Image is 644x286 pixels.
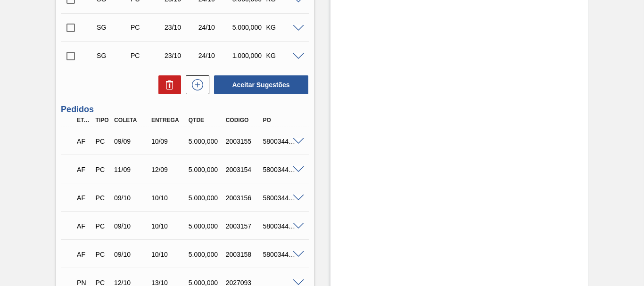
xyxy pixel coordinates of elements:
div: 2003158 [223,251,264,258]
div: Aceitar Sugestões [209,74,309,95]
div: 10/10/2025 [149,251,189,258]
div: 5.000,000 [230,24,266,31]
div: 24/10/2025 [196,52,232,59]
div: 24/10/2025 [196,24,232,31]
div: Entrega [149,117,189,123]
div: Sugestão Criada [94,24,131,31]
div: Aguardando Faturamento [74,131,92,152]
p: AF [77,138,90,145]
div: 09/10/2025 [112,222,152,230]
p: AF [77,251,90,258]
div: 5800344647 [261,222,301,230]
div: 5.000,000 [186,166,226,173]
div: 12/09/2025 [149,166,189,173]
p: AF [77,194,90,202]
div: Pedido de Compra [128,24,165,31]
div: 5800344644 [261,166,301,173]
div: 5.000,000 [186,251,226,258]
div: 1.000,000 [230,52,266,59]
div: Código [223,117,264,123]
div: Excluir Sugestões [154,75,181,94]
div: 5800344645 [261,138,301,145]
div: 09/10/2025 [112,251,152,258]
div: Pedido de Compra [93,138,111,145]
div: 5800344646 [261,194,301,202]
p: AF [77,222,90,230]
div: Pedido de Compra [93,194,111,202]
div: Tipo [93,117,111,123]
div: 5.000,000 [186,222,226,230]
div: 10/10/2025 [149,222,189,230]
div: Pedido de Compra [93,166,111,173]
div: 2003154 [223,166,264,173]
div: 23/10/2025 [162,24,198,31]
div: 09/09/2025 [112,138,152,145]
div: Aguardando Faturamento [74,216,92,237]
div: 11/09/2025 [112,166,152,173]
div: Pedido de Compra [93,222,111,230]
div: 23/10/2025 [162,52,198,59]
div: Coleta [112,117,152,123]
div: Nova sugestão [181,75,209,94]
button: Aceitar Sugestões [214,75,308,94]
div: KG [264,52,300,59]
div: Etapa [74,117,92,123]
div: Sugestão Criada [94,52,131,59]
div: 10/09/2025 [149,138,189,145]
h3: Pedidos [61,105,309,114]
div: 09/10/2025 [112,194,152,202]
div: 10/10/2025 [149,194,189,202]
div: Aguardando Faturamento [74,159,92,180]
div: PO [261,117,301,123]
p: AF [77,166,90,173]
div: KG [264,24,300,31]
div: 2003157 [223,222,264,230]
div: 5800344648 [261,251,301,258]
div: 2003156 [223,194,264,202]
div: 5.000,000 [186,138,226,145]
div: Aguardando Faturamento [74,244,92,265]
div: Pedido de Compra [93,251,111,258]
div: 5.000,000 [186,194,226,202]
div: Qtde [186,117,226,123]
div: Pedido de Compra [128,52,165,59]
div: 2003155 [223,138,264,145]
div: Aguardando Faturamento [74,188,92,208]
